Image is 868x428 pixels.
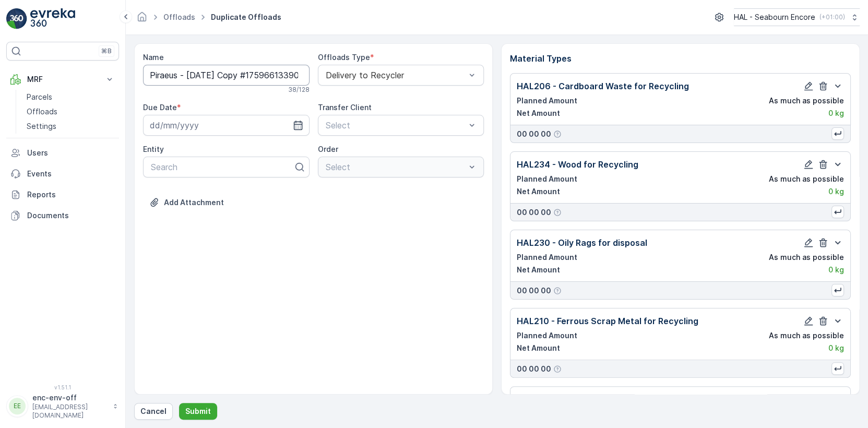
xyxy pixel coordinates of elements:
a: Documents [6,205,119,226]
p: Add Attachment [164,197,224,208]
p: HAL230 - Oily Rags for disposal [517,236,647,249]
div: Help Tooltip Icon [553,287,562,295]
p: 00 00 00 [517,364,551,374]
input: dd/mm/yyyy [143,115,310,136]
p: HAL - Seabourn Encore [734,12,815,22]
p: 0 kg [828,186,844,197]
p: ( +01:00 ) [819,13,845,21]
p: 0 kg [828,343,844,353]
img: logo_light-DOdMpM7g.png [30,8,75,29]
a: Parcels [22,90,119,104]
p: Users [27,148,115,158]
button: Upload File [143,194,230,211]
label: Transfer Client [318,103,372,112]
p: As much as possible [769,330,844,341]
p: enc-env-off [32,393,108,403]
p: Offloads [27,106,57,117]
a: Offloads [163,13,195,21]
p: MRF [27,74,98,85]
p: Planned Amount [517,330,577,341]
p: Cancel [140,406,167,417]
p: 00 00 00 [517,207,551,218]
span: v 1.51.1 [6,384,119,390]
p: HAL303 - Incinerator Ash [517,393,623,406]
p: Select [326,119,466,132]
label: Offloads Type [318,53,370,62]
a: Reports [6,184,119,205]
p: HAL234 - Wood for Recycling [517,158,638,171]
p: 0 kg [828,108,844,118]
button: EEenc-env-off[EMAIL_ADDRESS][DOMAIN_NAME] [6,393,119,420]
a: Settings [22,119,119,134]
p: As much as possible [769,252,844,263]
div: Help Tooltip Icon [553,365,562,373]
label: Entity [143,145,164,153]
p: Planned Amount [517,252,577,263]
p: Events [27,169,115,179]
p: Net Amount [517,343,560,353]
p: Planned Amount [517,174,577,184]
p: Search [151,161,293,173]
button: HAL - Seabourn Encore(+01:00) [734,8,860,26]
button: MRF [6,69,119,90]
p: [EMAIL_ADDRESS][DOMAIN_NAME] [32,403,108,420]
p: 00 00 00 [517,129,551,139]
p: 00 00 00 [517,286,551,296]
p: Settings [27,121,56,132]
p: Documents [27,210,115,221]
p: As much as possible [769,174,844,184]
label: Order [318,145,338,153]
div: Help Tooltip Icon [553,208,562,217]
p: Submit [185,406,211,417]
p: 38 / 128 [288,86,310,94]
img: logo [6,8,27,29]
div: Help Tooltip Icon [553,130,562,138]
p: Material Types [510,52,851,65]
p: Net Amount [517,186,560,197]
label: Due Date [143,103,177,112]
p: Net Amount [517,265,560,275]
p: Net Amount [517,108,560,118]
p: Planned Amount [517,96,577,106]
p: ⌘B [101,47,112,55]
p: HAL210 - Ferrous Scrap Metal for Recycling [517,315,698,327]
a: Users [6,142,119,163]
a: Homepage [136,15,148,24]
a: Events [6,163,119,184]
button: Cancel [134,403,173,420]
p: 0 kg [828,265,844,275]
label: Name [143,53,164,62]
a: Offloads [22,104,119,119]
button: Submit [179,403,217,420]
p: As much as possible [769,96,844,106]
p: Reports [27,189,115,200]
p: HAL206 - Cardboard Waste for Recycling [517,80,689,92]
span: Duplicate Offloads [209,12,283,22]
p: Parcels [27,92,52,102]
div: EE [9,398,26,414]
